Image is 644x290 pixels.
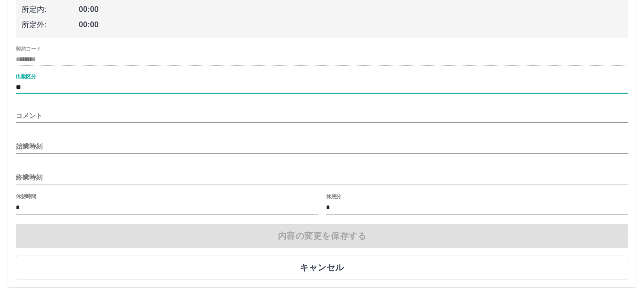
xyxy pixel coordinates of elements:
[16,45,41,53] label: 契約コード
[21,19,79,31] span: 所定外:
[16,256,628,279] button: キャンセル
[326,193,341,200] label: 休憩分
[79,4,623,15] span: 00:00
[21,4,79,15] span: 所定内:
[79,19,623,31] span: 00:00
[16,193,36,200] label: 休憩時間
[16,73,36,80] label: 出勤区分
